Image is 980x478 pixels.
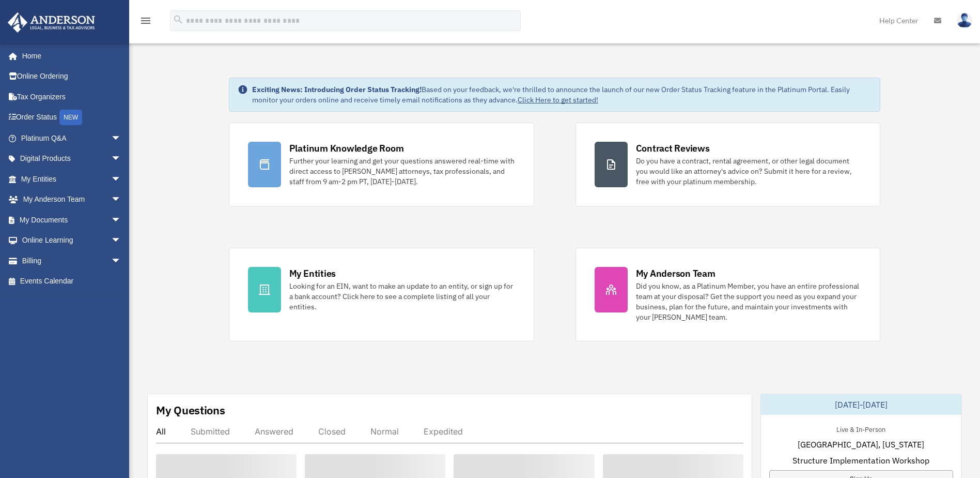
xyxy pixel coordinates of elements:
div: Normal [370,426,399,437]
a: Events Calendar [7,271,137,292]
span: arrow_drop_down [111,169,132,190]
div: [DATE]-[DATE] [761,394,961,415]
span: arrow_drop_down [111,128,132,149]
span: [GEOGRAPHIC_DATA], [US_STATE] [798,438,924,451]
a: My Entities Looking for an EIN, want to make an update to an entity, or sign up for a bank accoun... [229,248,534,341]
a: Billingarrow_drop_down [7,250,137,271]
div: Live & In-Person [828,423,894,434]
span: Structure Implementation Workshop [792,454,929,467]
a: Contract Reviews Do you have a contract, rental agreement, or other legal document you would like... [575,123,881,206]
a: Platinum Q&Aarrow_drop_down [7,128,137,148]
a: Home [7,46,132,66]
div: Contract Reviews [636,142,710,155]
a: My Anderson Teamarrow_drop_down [7,189,137,210]
div: Further your learning and get your questions answered real-time with direct access to [PERSON_NAM... [289,156,515,187]
img: Anderson Advisors Platinum Portal [5,12,98,33]
a: menu [139,18,152,27]
div: Expedited [424,426,463,437]
div: My Anderson Team [636,267,715,280]
div: Looking for an EIN, want to make an update to an entity, or sign up for a bank account? Click her... [289,281,515,312]
a: My Documentsarrow_drop_down [7,210,137,230]
div: Answered [255,426,293,437]
strong: Exciting News: Introducing Order Status Tracking! [252,85,422,94]
span: arrow_drop_down [111,189,132,211]
div: All [156,426,166,437]
div: Closed [318,426,346,437]
div: My Entities [289,267,336,280]
a: Online Ordering [7,66,137,87]
i: search [173,14,184,25]
a: Tax Organizers [7,86,137,107]
a: Click Here to get started! [518,95,598,104]
div: My Questions [156,402,225,418]
a: Online Learningarrow_drop_down [7,230,137,251]
div: Submitted [191,426,230,437]
span: arrow_drop_down [111,148,132,170]
span: arrow_drop_down [111,210,132,231]
span: arrow_drop_down [111,250,132,272]
img: User Pic [957,13,972,28]
div: Do you have a contract, rental agreement, or other legal document you would like an attorney's ad... [636,156,862,187]
a: Platinum Knowledge Room Further your learning and get your questions answered real-time with dire... [229,123,534,206]
a: Order StatusNEW [7,107,137,128]
a: My Anderson Team Did you know, as a Platinum Member, you have an entire professional team at your... [575,248,881,341]
div: Did you know, as a Platinum Member, you have an entire professional team at your disposal? Get th... [636,281,862,322]
div: Platinum Knowledge Room [289,142,404,155]
a: Digital Productsarrow_drop_down [7,148,137,169]
div: NEW [59,110,82,125]
i: menu [139,14,152,27]
a: My Entitiesarrow_drop_down [7,169,137,189]
div: Based on your feedback, we're thrilled to announce the launch of our new Order Status Tracking fe... [252,84,872,105]
span: arrow_drop_down [111,230,132,251]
